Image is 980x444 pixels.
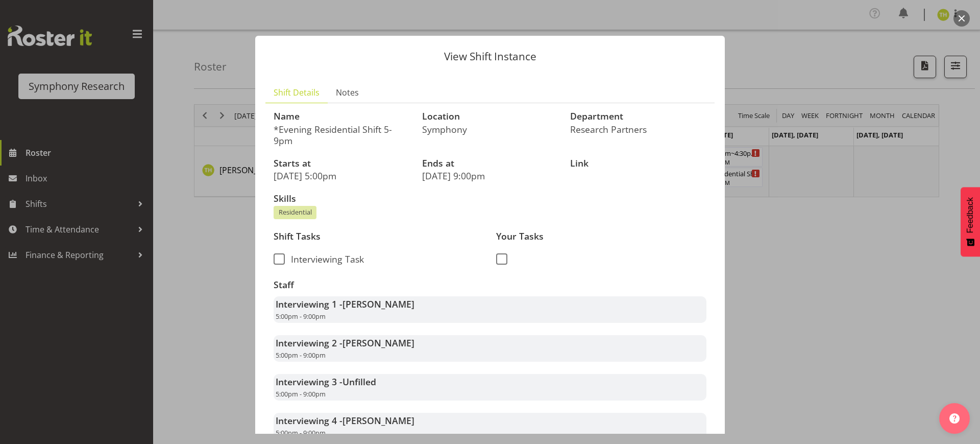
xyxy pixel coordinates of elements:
[279,207,312,217] span: Residential
[276,350,326,360] span: 5:00pm - 9:00pm
[274,280,706,290] h3: Staff
[276,337,414,349] strong: Interviewing 2 -
[274,170,410,181] p: [DATE] 5:00pm
[570,111,706,122] h3: Department
[274,158,410,169] h3: Starts at
[342,298,414,310] span: [PERSON_NAME]
[422,124,558,135] p: Symphony
[276,312,326,321] span: 5:00pm - 9:00pm
[274,124,410,146] p: *Evening Residential Shift 5-9pm
[570,158,706,169] h3: Link
[274,111,410,122] h3: Name
[276,376,376,388] strong: Interviewing 3 -
[276,298,414,310] strong: Interviewing 1 -
[496,231,706,242] h3: Your Tasks
[342,376,376,388] span: Unfilled
[265,51,715,62] p: View Shift Instance
[422,158,558,169] h3: Ends at
[274,86,320,99] span: Shift Details
[422,170,558,181] p: [DATE] 9:00pm
[285,253,364,265] span: Interviewing Task
[949,413,960,424] img: help-xxl-2.png
[274,231,484,242] h3: Shift Tasks
[274,194,706,204] h3: Skills
[336,86,359,99] span: Notes
[276,428,326,437] span: 5:00pm - 9:00pm
[961,187,980,256] button: Feedback - Show survey
[342,414,414,427] span: [PERSON_NAME]
[276,389,326,399] span: 5:00pm - 9:00pm
[966,197,975,233] span: Feedback
[342,337,414,349] span: [PERSON_NAME]
[422,111,558,122] h3: Location
[276,414,414,427] strong: Interviewing 4 -
[570,124,706,135] p: Research Partners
